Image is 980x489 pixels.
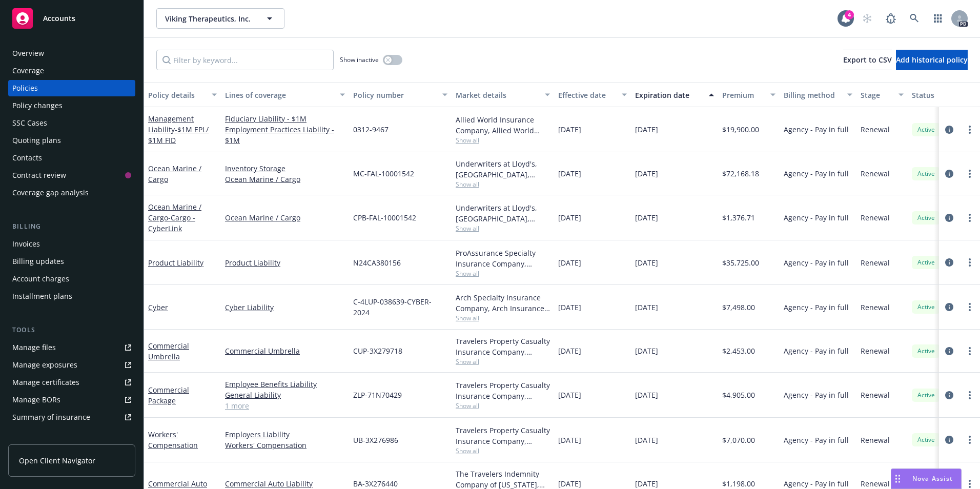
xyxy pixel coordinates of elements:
[12,97,63,114] div: Policy changes
[861,168,890,179] span: Renewal
[225,174,345,185] a: Ocean Marine / Cargo
[12,374,79,391] div: Manage certificates
[861,257,890,268] span: Renewal
[353,390,402,400] span: ZLP-71N70429
[8,325,135,335] div: Tools
[148,164,201,184] a: Ocean Marine / Cargo
[635,168,658,179] span: [DATE]
[964,345,976,357] a: more
[8,409,135,425] a: Summary of insurance
[12,132,61,149] div: Quoting plans
[784,257,849,268] span: Agency - Pay in full
[916,213,936,222] span: Active
[225,478,345,489] a: Commercial Auto Liability
[631,83,718,107] button: Expiration date
[558,212,581,223] span: [DATE]
[225,90,334,100] div: Lines of coverage
[964,124,976,136] a: more
[156,8,284,29] button: Viking Therapeutics, Inc.
[861,345,890,356] span: Renewal
[722,345,755,356] span: $2,453.00
[8,4,135,33] a: Accounts
[225,212,345,223] a: Ocean Marine / Cargo
[353,168,414,179] span: MC-FAL-10001542
[8,167,135,184] a: Contract review
[635,478,658,489] span: [DATE]
[12,409,90,425] div: Summary of insurance
[225,124,345,146] a: Employment Practices Liability - $1M
[353,124,389,135] span: 0312-9467
[558,124,581,135] span: [DATE]
[148,202,201,233] a: Ocean Marine / Cargo
[722,390,755,400] span: $4,905.00
[8,253,135,270] a: Billing updates
[8,236,135,252] a: Invoices
[12,185,89,201] div: Coverage gap analysis
[916,125,936,134] span: Active
[456,292,550,314] div: Arch Specialty Insurance Company, Arch Insurance Company, Coalition Insurance Solutions (MGA)
[784,345,849,356] span: Agency - Pay in full
[225,429,345,440] a: Employers Liability
[353,478,398,489] span: BA-3X276440
[916,347,936,356] span: Active
[353,212,416,223] span: CPB-FAL-10001542
[896,50,968,70] button: Add historical policy
[784,435,849,445] span: Agency - Pay in full
[784,212,849,223] span: Agency - Pay in full
[456,269,550,278] span: Show all
[943,168,955,180] a: circleInformation
[891,469,904,488] div: Drag to move
[148,385,189,405] a: Commercial Package
[353,90,436,100] div: Policy number
[943,212,955,224] a: circleInformation
[8,132,135,149] a: Quoting plans
[12,236,40,252] div: Invoices
[861,124,890,135] span: Renewal
[456,248,550,269] div: ProAssurance Specialty Insurance Company, Medmarc
[784,302,849,313] span: Agency - Pay in full
[916,258,936,267] span: Active
[8,45,135,62] a: Overview
[558,168,581,179] span: [DATE]
[861,212,890,223] span: Renewal
[722,257,759,268] span: $35,725.00
[861,302,890,313] span: Renewal
[964,212,976,224] a: more
[558,90,616,100] div: Effective date
[12,80,38,96] div: Policies
[12,271,69,287] div: Account charges
[856,83,908,107] button: Stage
[635,390,658,400] span: [DATE]
[635,302,658,313] span: [DATE]
[456,90,539,100] div: Market details
[780,83,856,107] button: Billing method
[861,478,890,489] span: Renewal
[452,83,554,107] button: Market details
[718,83,780,107] button: Premium
[148,258,203,268] a: Product Liability
[904,8,925,29] a: Search
[964,434,976,446] a: more
[225,390,345,400] a: General Liability
[943,345,955,357] a: circleInformation
[8,63,135,79] a: Coverage
[912,474,953,483] span: Nova Assist
[456,314,550,322] span: Show all
[861,435,890,445] span: Renewal
[964,168,976,180] a: more
[857,8,877,29] a: Start snowing
[456,114,550,136] div: Allied World Insurance Company, Allied World Assurance Company (AWAC)
[148,213,195,233] span: - Cargo - CyberLink
[12,115,47,131] div: SSC Cases
[148,302,168,312] a: Cyber
[8,288,135,304] a: Installment plans
[861,90,892,100] div: Stage
[558,435,581,445] span: [DATE]
[12,288,72,304] div: Installment plans
[558,257,581,268] span: [DATE]
[784,168,849,179] span: Agency - Pay in full
[843,50,892,70] button: Export to CSV
[8,271,135,287] a: Account charges
[225,163,345,174] a: Inventory Storage
[456,180,550,189] span: Show all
